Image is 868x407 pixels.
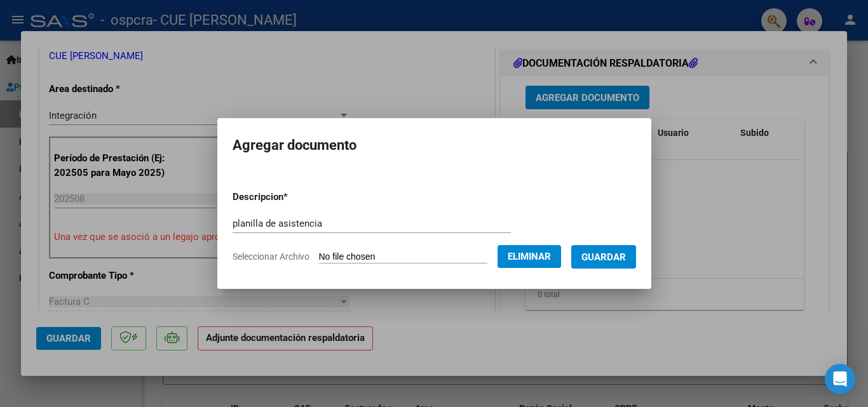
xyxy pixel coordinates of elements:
[233,251,309,262] span: Seleccionar Archivo
[825,364,855,394] div: Open Intercom Messenger
[498,245,561,268] button: Eliminar
[508,251,551,262] span: Eliminar
[233,190,354,204] p: Descripcion
[571,245,636,269] button: Guardar
[233,133,636,157] h2: Agregar documento
[581,251,626,263] span: Guardar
